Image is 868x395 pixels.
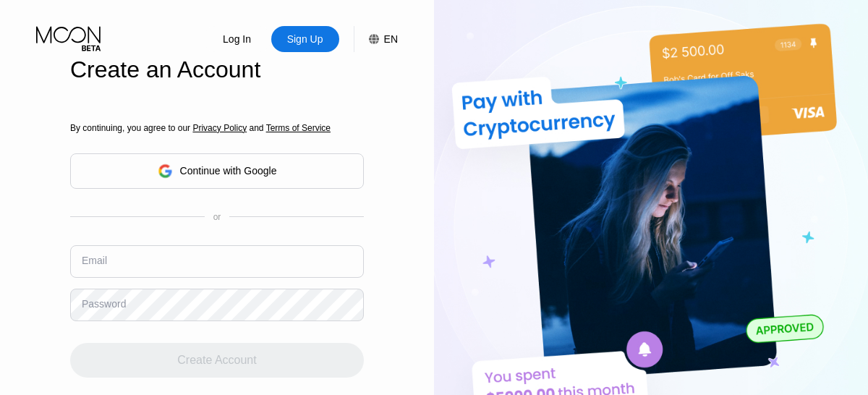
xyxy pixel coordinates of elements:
div: or [213,212,221,222]
div: Log In [203,26,271,52]
div: Email [82,255,107,266]
div: Continue with Google [70,153,364,189]
div: Log In [221,32,252,46]
div: Sign Up [286,32,325,46]
span: and [247,123,266,133]
span: Terms of Service [266,123,331,133]
div: Password [82,298,126,310]
div: By continuing, you agree to our [70,123,364,133]
div: EN [354,26,398,52]
div: EN [384,33,398,45]
div: Sign Up [271,26,339,52]
span: Privacy Policy [192,123,247,133]
div: Create an Account [70,56,364,83]
div: Continue with Google [180,165,277,177]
